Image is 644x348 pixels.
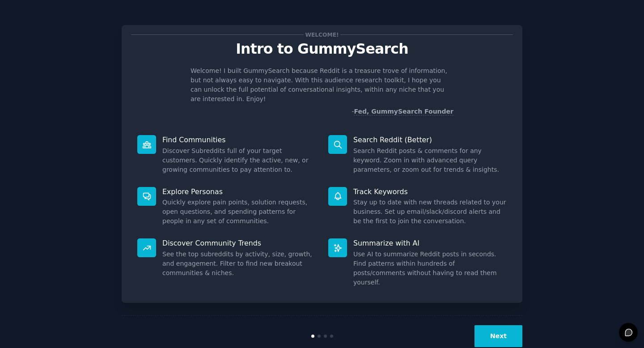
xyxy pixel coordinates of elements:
[162,198,316,226] dd: Quickly explore pain points, solution requests, open questions, and spending patterns for people ...
[353,238,507,248] p: Summarize with AI
[162,187,316,196] p: Explore Personas
[162,135,316,144] p: Find Communities
[353,146,507,174] dd: Search Reddit posts & comments for any keyword. Zoom in with advanced query parameters, or zoom o...
[352,107,453,116] div: -
[353,250,507,287] dd: Use AI to summarize Reddit posts in seconds. Find patterns within hundreds of posts/comments with...
[131,41,513,57] p: Intro to GummySearch
[191,66,453,104] p: Welcome! I built GummySearch because Reddit is a treasure trove of information, but not always ea...
[162,146,316,174] dd: Discover Subreddits full of your target customers. Quickly identify the active, new, or growing c...
[475,325,522,347] button: Next
[353,198,507,226] dd: Stay up to date with new threads related to your business. Set up email/slack/discord alerts and ...
[354,108,453,115] a: Fed, GummySearch Founder
[304,30,340,39] span: Welcome!
[162,250,316,278] dd: See the top subreddits by activity, size, growth, and engagement. Filter to find new breakout com...
[162,238,316,248] p: Discover Community Trends
[353,187,507,196] p: Track Keywords
[353,135,507,144] p: Search Reddit (Better)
